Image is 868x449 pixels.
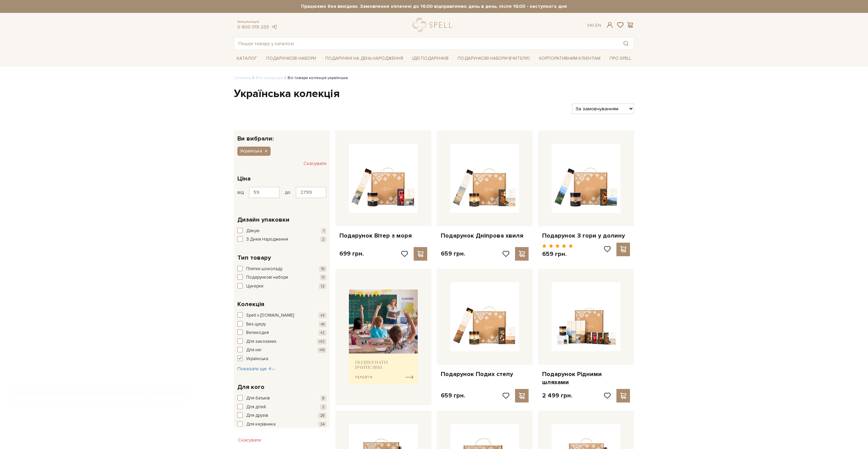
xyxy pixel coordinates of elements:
a: Ідеї подарунків [409,53,451,64]
p: 659 грн. [441,392,465,399]
button: Скасувати [234,435,265,446]
input: Ціна [296,187,327,198]
span: Великодня [246,330,269,336]
span: Для колег [246,430,268,436]
a: Корпоративним клієнтам [536,53,603,64]
a: En [595,22,601,28]
span: Консультація: [237,20,277,24]
span: Колекція [237,300,264,309]
span: Цукерки [246,283,263,290]
span: Для батьків [246,395,270,402]
div: Ук [587,22,601,29]
button: Для закоханих +12 [237,338,327,345]
p: 659 грн. [542,250,573,258]
span: 10 [319,266,327,272]
span: Для кого [237,382,264,392]
span: З Днем Народження [246,236,288,243]
span: 2 [320,404,327,410]
span: від [237,189,244,195]
span: +3 [318,313,327,318]
button: Spell x [DOMAIN_NAME] +3 [237,312,327,319]
span: до [285,189,291,195]
button: Для дітей 2 [237,404,327,411]
button: Для колег 27 [237,430,327,436]
button: Для друзів 28 [237,412,327,419]
a: Подарункові набори Вчителю [455,53,533,64]
span: Для друзів [246,412,268,419]
span: Українська [240,148,262,154]
a: Подарункові набори [263,53,319,64]
a: Подарунок Рідними шляхами [542,370,630,386]
a: Подарунок Дніпрова хвиля [441,232,529,240]
button: Подарункові набори 11 [237,274,327,281]
h1: Українська колекція [234,87,634,101]
button: Українська [237,356,327,362]
span: 1 [321,228,327,234]
a: Подарунок З гори у долину [542,232,630,240]
p: 659 грн. [441,250,465,258]
a: файли cookie [116,391,147,396]
span: +15 [317,347,327,353]
a: Подарунки на День народження [322,53,406,64]
span: +2 [318,330,327,336]
button: З Днем Народження 2 [237,236,327,243]
span: 24 [318,422,327,427]
span: Плитки шоколаду [246,266,282,273]
span: 12 [319,283,327,289]
span: Для закоханих [246,338,276,345]
span: 2 [320,237,327,242]
button: Без цукру +6 [237,321,327,328]
button: Для батьків 8 [237,395,327,402]
button: Плитки шоколаду 10 [237,266,327,273]
span: Дизайн упаковки [237,215,290,224]
span: Spell x [DOMAIN_NAME] [246,312,294,319]
a: Каталог [234,53,260,64]
span: 27 [318,430,327,436]
span: 28 [318,413,327,418]
span: Українська [246,356,268,362]
li: Всі товари колекція українська [283,75,348,81]
button: Для неї +15 [237,347,327,354]
button: Скасувати [303,158,327,169]
span: 11 [320,275,327,280]
a: Вся продукція [256,75,283,80]
button: Дякую 1 [237,228,327,235]
a: 0 800 319 233 [237,24,269,30]
div: Ви вибрали: [234,130,330,142]
strong: Працюємо без вихідних. Замовлення оплачені до 16:00 відправляємо день в день, після 16:00 - насту... [234,3,634,10]
button: Великодня +2 [237,330,327,336]
a: Про Spell [607,53,634,64]
p: 2 499 грн. [542,392,572,399]
button: Показати ще 4 [237,366,275,372]
button: Цукерки 12 [237,283,327,290]
span: Тип товару [237,253,271,262]
p: 699 грн. [339,250,364,258]
span: +12 [317,339,327,344]
button: Пошук товару у каталозі [618,37,634,50]
input: Ціна [249,187,280,198]
span: Без цукру [246,321,266,328]
div: Я дозволяю [DOMAIN_NAME] використовувати [5,391,189,397]
span: Подарункові набори [246,274,288,281]
span: Показати ще 4 [237,366,275,372]
button: Українська [237,147,271,155]
a: Подарунок Вітер з моря [339,232,427,240]
a: logo [413,18,455,32]
a: telegram [271,24,277,30]
span: | [593,22,594,28]
span: Для керівника [246,421,276,428]
button: Для керівника 24 [237,421,327,428]
span: Для неї [246,347,261,354]
span: 8 [320,395,327,401]
img: banner [349,289,418,385]
input: Пошук товару у каталозі [234,37,618,50]
a: Подарунок Подих степу [441,370,529,378]
a: Погоджуюсь [149,391,184,397]
span: Дякую [246,228,260,235]
span: Для дітей [246,404,266,411]
span: Ціна [237,174,251,183]
span: +6 [319,321,327,327]
a: Головна [234,75,251,80]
